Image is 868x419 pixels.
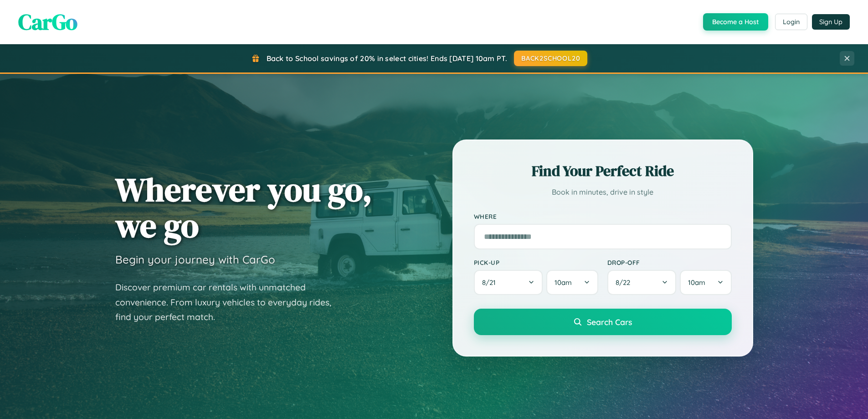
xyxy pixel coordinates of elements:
span: 8 / 21 [482,278,500,287]
button: 8/21 [474,270,543,295]
span: 10am [688,278,705,287]
button: Become a Host [703,13,768,31]
label: Pick-up [474,259,598,266]
p: Book in minutes, drive in style [474,186,732,199]
h2: Find Your Perfect Ride [474,161,732,181]
span: 10am [555,278,572,287]
h3: Begin your journey with CarGo [115,253,275,266]
button: 8/22 [607,270,677,295]
h1: Wherever you go, we go [115,171,372,243]
p: Discover premium car rentals with unmatched convenience. From luxury vehicles to everyday rides, ... [115,280,343,325]
button: Sign Up [812,14,850,30]
button: Login [775,14,807,30]
button: 10am [546,270,598,295]
button: BACK2SCHOOL20 [514,51,587,66]
button: Search Cars [474,309,732,335]
label: Drop-off [607,259,732,266]
span: CarGo [18,7,77,37]
button: 10am [680,270,731,295]
label: Where [474,212,732,220]
span: Search Cars [587,317,632,327]
span: Back to School savings of 20% in select cities! Ends [DATE] 10am PT. [267,54,507,63]
span: 8 / 22 [616,278,635,287]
